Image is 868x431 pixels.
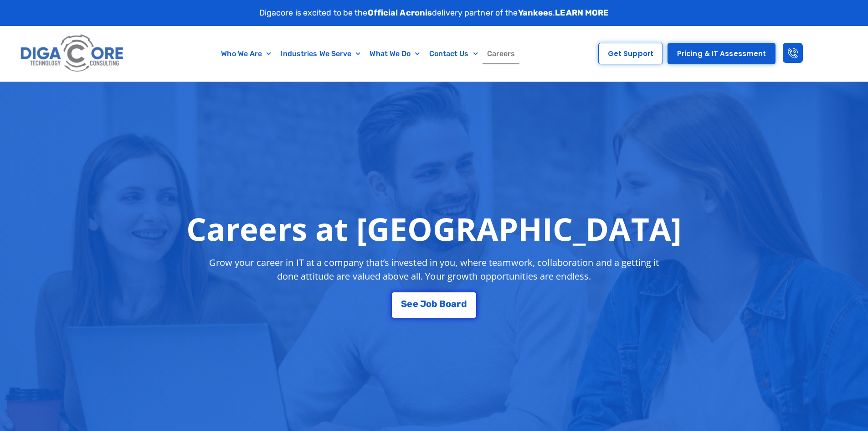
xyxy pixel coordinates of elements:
[483,43,520,64] a: Careers
[401,299,407,308] span: S
[457,299,461,308] span: r
[420,299,426,308] span: J
[368,8,432,18] strong: Official Acronis
[425,43,483,64] a: Contact Us
[451,299,457,308] span: a
[201,256,668,283] p: Grow your career in IT at a company that’s invested in you, where teamwork, collaboration and a g...
[186,210,682,247] h1: Careers at [GEOGRAPHIC_DATA]
[171,43,566,64] nav: Menu
[431,299,437,308] span: b
[259,7,609,19] p: Digacore is excited to be the delivery partner of the .
[461,299,467,308] span: d
[18,31,127,77] img: Digacore logo 1
[608,50,653,57] span: Get Support
[413,299,418,308] span: e
[677,50,766,57] span: Pricing & IT Assessment
[407,299,412,308] span: e
[392,292,476,318] a: See Job Board
[555,8,609,18] a: LEARN MORE
[668,43,776,64] a: Pricing & IT Assessment
[426,299,431,308] span: o
[365,43,424,64] a: What We Do
[446,299,451,308] span: o
[216,43,276,64] a: Who We Are
[276,43,365,64] a: Industries We Serve
[518,8,553,18] strong: Yankees
[598,43,663,64] a: Get Support
[439,299,446,308] span: B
